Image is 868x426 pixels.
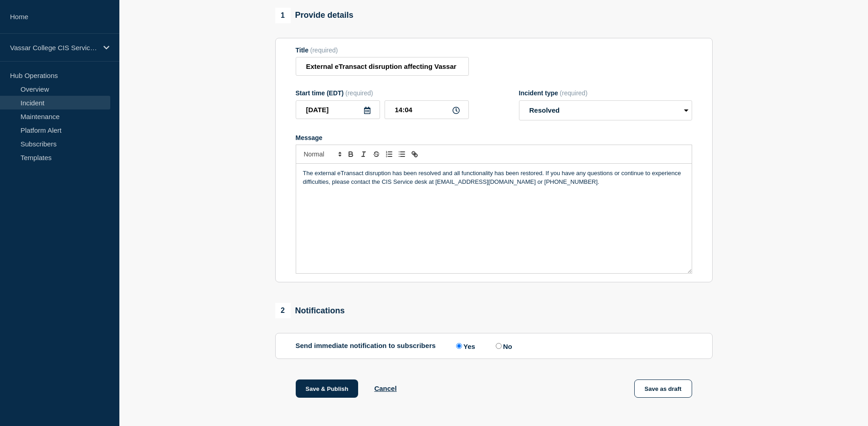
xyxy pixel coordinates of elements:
[454,342,475,350] label: Yes
[357,149,370,160] button: Toggle italic text
[370,149,383,160] button: Toggle strikethrough text
[344,149,357,160] button: Toggle bold text
[296,134,692,141] div: Message
[519,100,692,120] select: Incident type
[296,100,380,119] input: YYYY-MM-DD
[634,379,692,398] button: Save as draft
[275,8,354,23] div: Provide details
[310,47,338,54] span: (required)
[300,149,344,160] span: Font size
[275,303,345,318] div: Notifications
[296,379,359,398] button: Save & Publish
[374,384,396,392] button: Cancel
[493,342,512,350] label: No
[456,343,462,349] input: Yes
[345,89,373,97] span: (required)
[296,164,692,273] div: Message
[385,100,469,119] input: HH:MM
[408,149,421,160] button: Toggle link
[296,342,692,350] div: Send immediate notification to subscribers
[296,47,469,54] div: Title
[395,149,408,160] button: Toggle bulleted list
[275,8,291,23] span: 1
[303,169,685,186] p: The external eTransact disruption has been resolved and all functionality has been restored. If y...
[10,44,98,52] p: Vassar College CIS Service Status Page
[519,89,692,97] div: Incident type
[560,89,588,97] span: (required)
[383,149,395,160] button: Toggle ordered list
[275,303,291,318] span: 2
[296,342,436,350] p: Send immediate notification to subscribers
[296,89,469,97] div: Start time (EDT)
[296,57,469,76] input: Title
[496,343,502,349] input: No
